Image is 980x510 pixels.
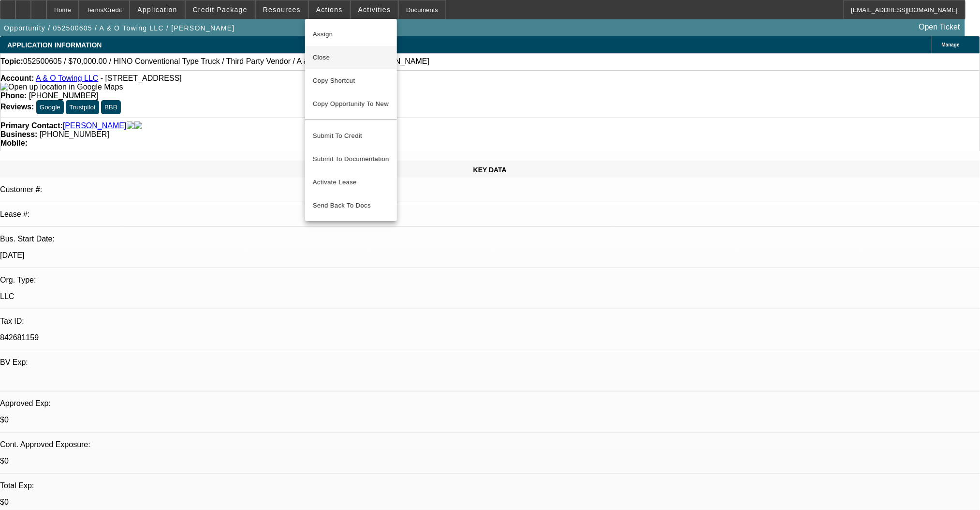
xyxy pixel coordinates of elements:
span: Activate Lease [313,177,389,188]
span: Assign [313,29,389,40]
span: Close [313,52,389,63]
span: Submit To Documentation [313,153,389,165]
span: Submit To Credit [313,130,389,142]
span: Copy Shortcut [313,75,389,87]
span: Copy Opportunity To New [313,100,389,107]
span: Send Back To Docs [313,200,389,211]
